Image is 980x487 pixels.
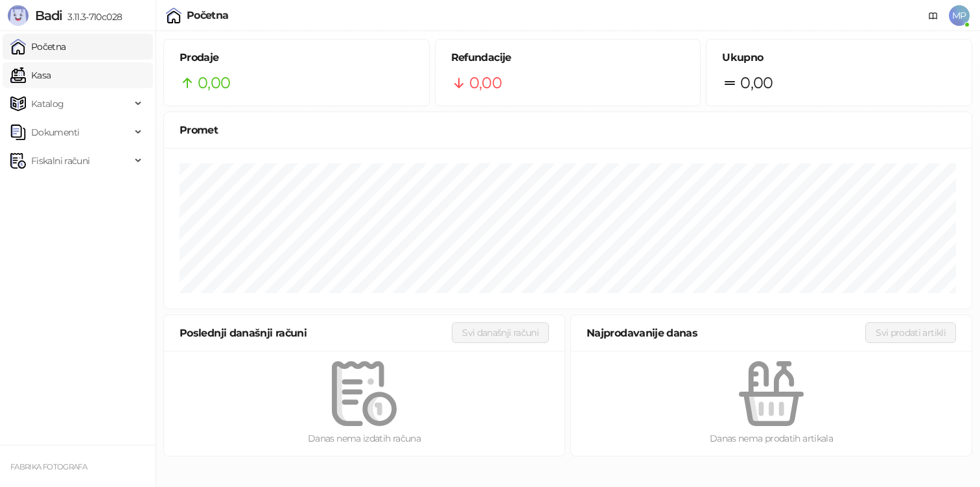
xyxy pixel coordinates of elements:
img: Logo [8,5,29,26]
div: Danas nema izdatih računa [185,431,544,445]
h5: Prodaje [180,50,414,65]
span: Dokumenti [31,119,79,145]
a: Kasa [10,62,51,88]
span: MP [949,5,970,26]
div: Najprodavanije danas [587,325,865,341]
a: Dokumentacija [923,5,944,26]
button: Svi prodati artikli [865,322,956,343]
div: Danas nema prodatih artikala [592,431,951,445]
div: Promet [180,122,956,138]
span: Katalog [31,91,64,117]
small: FABRIKA FOTOGRAFA [10,462,87,471]
button: Svi današnji računi [452,322,549,343]
span: 0,00 [740,71,773,95]
div: Poslednji današnji računi [180,325,452,341]
span: 0,00 [469,71,502,95]
span: Fiskalni računi [31,148,89,174]
h5: Refundacije [451,50,685,65]
span: 3.11.3-710c028 [62,11,122,23]
span: Badi [35,8,62,23]
a: Početna [10,34,66,60]
div: Početna [187,10,229,21]
h5: Ukupno [722,50,956,65]
span: 0,00 [198,71,230,95]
